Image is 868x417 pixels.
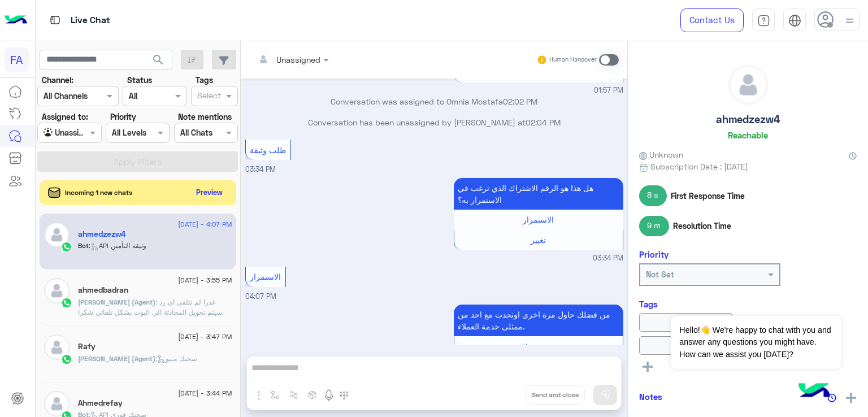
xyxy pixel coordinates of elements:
[178,388,232,398] span: [DATE] - 3:44 PM
[846,393,856,403] img: add
[37,151,238,172] button: Apply Filters
[673,220,731,232] span: Resolution Time
[245,116,623,128] p: Conversation has been unassigned by [PERSON_NAME] at
[639,392,662,402] h6: Notes
[531,235,546,245] span: تغيير
[250,145,286,155] span: طلب وثيقة
[178,111,232,123] label: Note mentions
[245,95,623,107] p: Conversation was assigned to Omnia Mostafa
[192,184,228,201] button: Preview
[250,272,281,281] span: الاستمرار
[44,335,70,360] img: defaultAdmin.png
[61,241,72,253] img: WhatsApp
[519,342,557,351] span: خدمة عملاء
[245,292,276,301] span: 04:07 PM
[245,165,276,173] span: 03:34 PM
[196,89,221,104] div: Select
[639,299,857,309] h6: Tags
[788,14,801,27] img: tab
[843,14,857,28] img: profile
[639,149,683,160] span: Unknown
[78,298,155,306] span: [PERSON_NAME] (Agent)
[78,285,128,295] h5: ahmedbadran
[728,130,768,140] h6: Reachable
[71,13,110,28] p: Live Chat
[78,342,96,351] h5: Rafy
[178,219,232,229] span: [DATE] - 4:07 PM
[650,160,748,172] span: Subscription Date : [DATE]
[752,8,775,32] a: tab
[716,113,780,126] h5: ahmedzezw4
[78,354,155,363] span: [PERSON_NAME] (Agent)
[639,185,667,206] span: 8 s
[127,74,152,86] label: Status
[89,241,146,250] span: : API وثيقة التأمين
[196,74,213,86] label: Tags
[78,241,89,250] span: Bot
[48,13,62,27] img: tab
[526,118,561,127] span: 02:04 PM
[178,275,232,285] span: [DATE] - 3:55 PM
[503,97,537,106] span: 02:02 PM
[44,222,70,247] img: defaultAdmin.png
[44,278,70,303] img: defaultAdmin.png
[454,178,623,210] p: 26/8/2025, 3:34 PM
[78,229,125,239] h5: ahmedzezw4
[549,55,597,64] small: Human Handover
[110,111,136,123] label: Priority
[523,215,554,224] span: الاستمرار
[5,8,27,32] img: Logo
[61,297,72,309] img: WhatsApp
[757,14,770,27] img: tab
[178,332,232,342] span: [DATE] - 3:47 PM
[454,305,623,336] p: 26/8/2025, 4:07 PM
[729,66,767,104] img: defaultAdmin.png
[78,398,123,408] h5: Ahmedrefay
[671,190,745,202] span: First Response Time
[526,385,585,405] button: Send and close
[42,111,88,123] label: Assigned to:
[671,316,841,369] span: Hello!👋 We're happy to chat with you and answer any questions you might have. How can we assist y...
[593,253,623,264] span: 03:34 PM
[155,354,197,363] span: : صحتك منيو
[61,354,72,365] img: WhatsApp
[42,74,73,86] label: Channel:
[151,53,165,67] span: search
[65,188,132,198] span: Incoming 1 new chats
[78,298,224,327] span: عذرا لم نتلقى اى رد .سيتم تحويل المحادثة الي البوت بشكل تلقائي شكرا لتواصلك بفوري للوساطة التأمينية
[639,249,669,259] h6: Priority
[594,85,623,96] span: 01:57 PM
[639,216,669,236] span: 9 m
[795,372,834,411] img: hulul-logo.png
[680,8,744,32] a: Contact Us
[5,47,29,72] div: FA
[145,50,172,74] button: search
[44,391,70,416] img: defaultAdmin.png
